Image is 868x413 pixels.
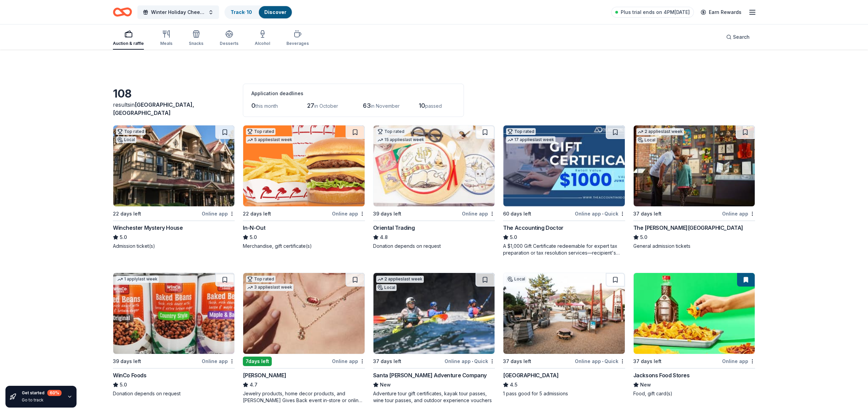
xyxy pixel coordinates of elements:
span: 63 [363,102,371,109]
span: 27 [307,102,314,109]
span: in [113,101,194,116]
div: Online app [202,209,235,218]
img: Image for Oriental Trading [373,125,495,206]
a: Plus trial ends on 4PM[DATE] [611,7,694,18]
button: Auction & raffle [113,27,144,50]
img: Image for The Accounting Doctor [503,125,624,206]
div: Jewelry products, home decor products, and [PERSON_NAME] Gives Back event in-store or online (or ... [243,390,365,404]
div: Merchandise, gift certificate(s) [243,243,365,249]
span: • [472,359,473,364]
span: 4.7 [250,381,257,389]
span: Search [733,33,750,41]
div: 39 days left [113,357,141,365]
div: 2 applies last week [636,128,684,135]
div: General admission tickets [633,243,755,249]
span: New [640,381,651,389]
span: • [602,359,603,364]
span: Winter Holiday Cheer Auction [151,8,205,16]
a: Image for Winchester Mystery HouseTop ratedLocal22 days leftOnline appWinchester Mystery House5.0... [113,125,235,249]
div: Jacksons Food Stores [633,371,690,379]
a: Discover [264,9,286,15]
div: Local [636,137,657,143]
div: The Accounting Doctor [503,224,564,232]
a: Image for The Walt Disney Museum2 applieslast weekLocal37 days leftOnline appThe [PERSON_NAME][GE... [633,125,755,249]
img: Image for Winchester Mystery House [113,125,234,206]
div: 22 days left [243,210,271,218]
div: Online app [332,209,365,218]
span: passed [425,103,442,109]
a: Image for Bay Area Discovery MuseumLocal37 days leftOnline app•Quick[GEOGRAPHIC_DATA]4.51 pass go... [503,273,625,397]
span: in October [314,103,338,109]
div: 37 days left [503,357,531,365]
a: Image for Oriental TradingTop rated15 applieslast week39 days leftOnline appOriental Trading4.8Do... [373,125,495,249]
span: 5.0 [250,233,257,241]
div: The [PERSON_NAME][GEOGRAPHIC_DATA] [633,224,743,232]
a: Earn Rewards [697,6,746,18]
div: 39 days left [373,210,401,218]
div: 108 [113,87,235,101]
img: Image for Kendra Scott [243,273,364,354]
div: 7 days left [243,357,272,366]
span: 5.0 [120,381,127,389]
img: Image for In-N-Out [243,125,364,206]
div: Top rated [246,128,276,135]
div: Local [376,284,397,291]
img: Image for The Walt Disney Museum [634,125,755,206]
span: this month [255,103,278,109]
div: Top rated [246,276,276,282]
span: [GEOGRAPHIC_DATA], [GEOGRAPHIC_DATA] [113,101,194,116]
div: Donation depends on request [373,243,495,249]
div: 37 days left [633,357,662,365]
div: Meals [160,41,172,46]
div: 22 days left [113,210,141,218]
div: Get started [22,390,62,396]
button: Snacks [189,27,203,50]
span: 10 [419,102,425,109]
span: 5.0 [510,233,517,241]
div: Online app Quick [445,357,495,365]
span: Plus trial ends on 4PM[DATE] [621,8,690,16]
button: Search [721,30,755,44]
button: Meals [160,27,172,50]
div: Desserts [220,41,238,46]
span: 4.8 [380,233,388,241]
div: Admission ticket(s) [113,243,235,249]
div: Application deadlines [251,89,455,98]
div: 1 apply last week [116,276,159,283]
div: 37 days left [373,357,401,365]
div: A $1,000 Gift Certificate redeemable for expert tax preparation or tax resolution services—recipi... [503,243,625,256]
div: 3 applies last week [246,284,294,291]
span: • [602,211,603,217]
div: Online app [462,209,495,218]
div: results [113,101,235,117]
div: Go to track [22,397,62,403]
div: Beverages [286,41,309,46]
div: 2 applies last week [376,276,424,283]
div: Auction & raffle [113,41,144,46]
span: 4.5 [510,381,517,389]
a: Home [113,4,132,20]
a: Image for Jacksons Food Stores37 days leftOnline appJacksons Food StoresNewFood, gift card(s) [633,273,755,397]
div: Online app [722,209,755,218]
div: Top rated [506,128,536,135]
div: Winchester Mystery House [113,224,183,232]
span: 5.0 [640,233,647,241]
div: 37 days left [633,210,662,218]
span: 0 [251,102,255,109]
div: Oriental Trading [373,224,415,232]
div: Donation depends on request [113,390,235,397]
img: Image for WinCo Foods [113,273,234,354]
div: WinCo Foods [113,371,147,379]
div: Online app [332,357,365,365]
img: Image for Santa Barbara Adventure Company [373,273,495,354]
a: Track· 10 [231,9,252,15]
div: Online app [202,357,235,365]
div: Food, gift card(s) [633,390,755,397]
a: Image for WinCo Foods1 applylast week39 days leftOnline appWinCo Foods5.0Donation depends on request [113,273,235,397]
a: Image for The Accounting DoctorTop rated17 applieslast week60 days leftOnline app•QuickThe Accoun... [503,125,625,256]
div: Santa [PERSON_NAME] Adventure Company [373,371,487,379]
div: 60 days left [503,210,531,218]
div: 17 applies last week [506,136,555,143]
img: Image for Jacksons Food Stores [634,273,755,354]
div: Local [116,136,136,143]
